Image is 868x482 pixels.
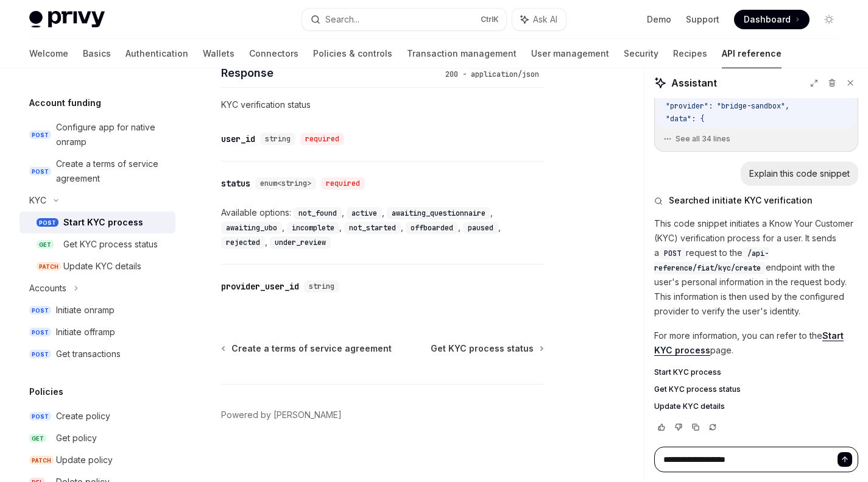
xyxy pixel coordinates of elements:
[56,157,168,186] div: Create a terms of service agreement
[287,220,344,235] div: ,
[56,431,97,445] div: Get policy
[29,281,66,296] div: Accounts
[83,39,111,68] a: Basics
[221,409,342,421] a: Powered by [PERSON_NAME]
[29,456,54,465] span: PATCH
[63,259,141,274] div: Update KYC details
[287,222,339,234] code: incomplete
[654,194,858,207] button: Searched initiate KYC verification
[29,306,51,315] span: POST
[654,385,858,394] a: Get KYC process status
[686,13,719,26] a: Support
[654,402,858,411] a: Update KYC details
[406,220,463,235] div: ,
[347,205,387,220] div: ,
[654,367,858,377] a: Start KYC process
[260,179,311,188] span: enum<string>
[654,216,858,319] p: This code snippet initiates a Know Your Customer (KYC) verification process for a user. It sends ...
[29,11,105,28] img: light logo
[294,205,347,220] div: ,
[221,177,250,190] div: status
[734,10,810,29] a: Dashboard
[231,342,392,355] span: Create a terms of service agreement
[63,237,158,252] div: Get KYC process status
[19,427,175,449] a: GETGet policy
[125,39,188,68] a: Authentication
[347,207,382,219] code: active
[407,39,517,68] a: Transaction management
[654,330,844,356] a: Start KYC process
[29,167,51,176] span: POST
[37,240,54,249] span: GET
[654,385,741,394] span: Get KYC process status
[664,249,681,258] span: POST
[19,153,175,190] a: POSTCreate a terms of service agreement
[63,215,143,230] div: Start KYC process
[344,220,406,235] div: ,
[671,76,717,90] span: Assistant
[673,39,707,68] a: Recipes
[19,405,175,427] a: POSTCreate policy
[294,207,342,219] code: not_found
[221,97,544,112] p: KYC verification status
[19,343,175,365] a: POSTGet transactions
[669,194,813,207] span: Searched initiate KYC verification
[37,218,58,227] span: POST
[654,402,725,411] span: Update KYC details
[221,222,282,234] code: awaiting_ubo
[663,130,849,147] button: See all 34 lines
[440,68,544,80] div: 200 - application/json
[819,10,839,29] button: Toggle dark mode
[19,449,175,471] a: PATCHUpdate policy
[56,120,168,149] div: Configure app for native onramp
[56,325,115,339] div: Initiate offramp
[647,13,671,26] a: Demo
[221,236,265,249] code: rejected
[29,385,63,399] h5: Policies
[309,282,334,291] span: string
[722,39,782,68] a: API reference
[300,133,344,145] div: required
[387,207,490,219] code: awaiting_questionnaire
[19,299,175,321] a: POSTInitiate onramp
[249,39,298,68] a: Connectors
[481,15,499,24] span: Ctrl K
[29,96,101,110] h5: Account funding
[203,39,235,68] a: Wallets
[531,39,609,68] a: User management
[749,168,850,180] div: Explain this code snippet
[666,101,789,111] span: "provider": "bridge-sandbox",
[654,328,858,358] p: For more information, you can refer to the page.
[221,220,287,235] div: ,
[56,303,115,317] div: Initiate onramp
[19,116,175,153] a: POSTConfigure app for native onramp
[624,39,658,68] a: Security
[265,134,291,144] span: string
[387,205,495,220] div: ,
[19,255,175,277] a: PATCHUpdate KYC details
[29,39,68,68] a: Welcome
[29,328,51,337] span: POST
[221,280,299,292] div: provider_user_id
[221,133,255,145] div: user_id
[29,193,46,208] div: KYC
[29,350,51,359] span: POST
[56,347,121,361] div: Get transactions
[463,220,503,235] div: ,
[221,235,270,249] div: ,
[512,9,566,30] button: Ask AI
[666,114,704,124] span: "data": {
[37,262,61,271] span: PATCH
[344,222,401,234] code: not_started
[744,13,791,26] span: Dashboard
[56,409,110,424] div: Create policy
[221,65,440,81] h4: Response
[302,9,506,30] button: Search...CtrlK
[29,130,51,140] span: POST
[325,12,359,27] div: Search...
[29,412,51,421] span: POST
[19,321,175,343] a: POSTInitiate offramp
[463,222,498,234] code: paused
[19,211,175,233] a: POSTStart KYC process
[221,205,544,249] div: Available options:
